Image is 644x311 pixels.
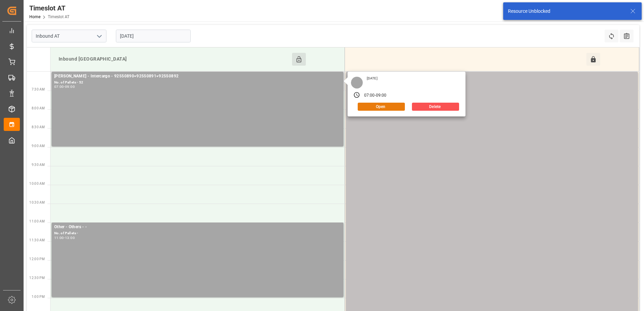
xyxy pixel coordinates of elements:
div: Inbound [GEOGRAPHIC_DATA] [56,53,292,66]
div: - - [349,73,635,80]
div: - [64,85,65,88]
div: Other - Others - - [54,224,341,231]
span: 7:30 AM [32,88,45,91]
span: 1:00 PM [32,295,45,299]
span: 11:00 AM [29,219,45,223]
span: 10:00 AM [29,182,45,185]
input: Type to search/select [32,30,106,42]
span: 12:30 PM [29,276,45,280]
div: No. of Pallets - [54,231,341,236]
span: 9:30 AM [32,163,45,167]
div: 11:00 [54,236,64,239]
span: 10:30 AM [29,201,45,204]
div: 07:00 [54,85,64,88]
div: - [64,236,65,239]
div: Timeslot AT [29,3,69,13]
span: 11:30 AM [29,238,45,242]
button: Open [358,103,405,111]
div: No. of Pallets - 52 [54,80,341,85]
div: 09:00 [65,85,75,88]
div: [DATE] [364,76,380,81]
span: 8:00 AM [32,106,45,110]
input: DD.MM.YYYY [116,30,191,42]
a: Home [29,14,40,19]
button: open menu [94,31,104,41]
span: 8:30 AM [32,125,45,129]
span: 9:00 AM [32,144,45,148]
div: [PERSON_NAME] - Intercargo - 92550890+92550891+92550892 [54,73,341,80]
div: 07:00 [364,93,375,99]
span: 12:00 PM [29,257,45,261]
div: No. of Pallets - [349,80,635,85]
button: Delete [412,103,459,111]
div: Resource Unblocked [508,8,624,15]
div: 13:00 [65,236,75,239]
div: - [375,93,376,99]
div: 09:00 [376,93,387,99]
